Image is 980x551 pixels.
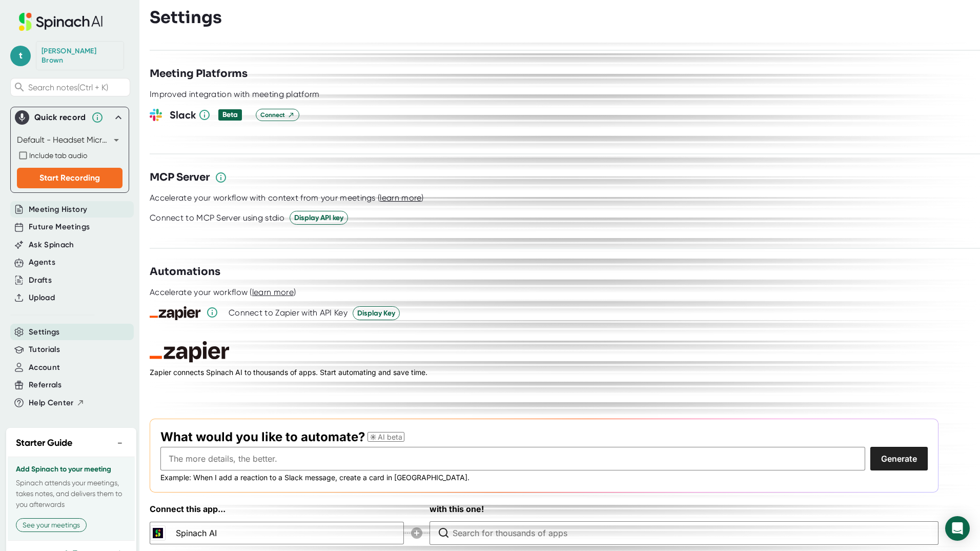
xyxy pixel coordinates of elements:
span: learn more [252,287,294,297]
button: Display Key [353,306,400,320]
div: Beta [222,110,238,120]
div: Connect to MCP Server using stdio [150,213,284,223]
span: Search notes (Ctrl + K) [28,83,108,92]
button: Referrals [29,379,62,391]
span: Connect [260,110,295,120]
div: Accelerate your workflow ( ) [150,287,296,298]
h3: Meeting Platforms [150,66,248,82]
button: Meeting History [29,204,87,215]
span: Display Key [357,308,395,319]
button: Drafts [29,274,52,286]
div: Quick record [34,112,86,123]
div: Accelerate your workflow with context from your meetings ( ) [150,193,424,203]
span: learn more [380,193,421,203]
div: Taylor Brown [42,47,118,65]
span: Help Center [29,397,74,409]
span: Start Recording [39,173,100,183]
button: Settings [29,326,60,338]
button: − [113,436,127,450]
button: Tutorials [29,344,60,356]
button: Future Meetings [29,221,90,233]
h3: MCP Server [150,170,210,185]
button: Start Recording [17,168,122,188]
span: t [10,46,31,66]
span: Include tab audio [29,151,87,160]
span: Display API key [294,212,343,223]
div: Open Intercom Messenger [945,516,970,541]
h3: Settings [150,8,222,27]
h3: Slack [170,107,248,123]
div: Connect to Zapier with API Key [229,308,348,318]
div: Default - Headset Microphone (Poly Savi 7300 Office Series) (047f:ac28) [17,132,122,148]
button: Account [29,362,60,373]
h3: Automations [150,264,220,280]
button: Connect [256,109,299,121]
button: Help Center [29,397,85,409]
h3: Add Spinach to your meeting [16,465,127,474]
div: Quick record [15,107,125,128]
button: Ask Spinach [29,239,74,251]
button: See your meetings [16,518,87,532]
p: Spinach attends your meetings, takes notes, and delivers them to you afterwards [16,478,127,510]
button: Agents [29,257,55,268]
h2: Starter Guide [16,436,72,450]
button: Upload [29,292,55,304]
div: Improved integration with meeting platform [150,89,320,100]
button: Display API key [290,211,348,225]
div: Record both your microphone and the audio from your browser tab (e.g., videos, meetings, etc.) [17,149,122,162]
